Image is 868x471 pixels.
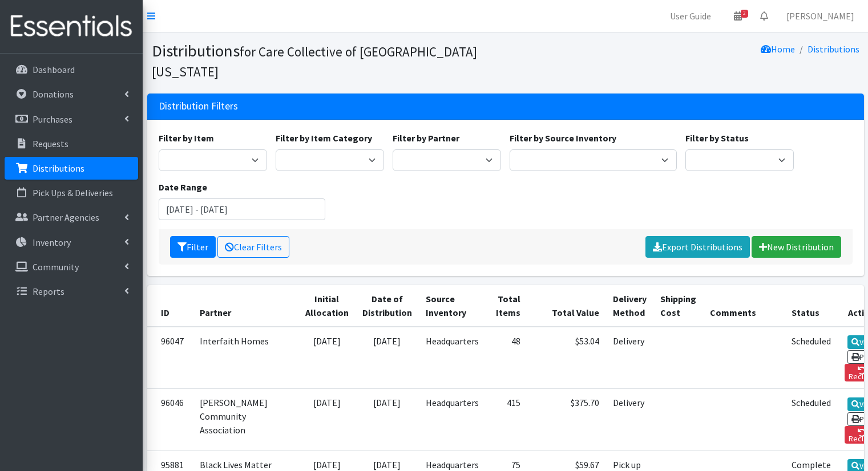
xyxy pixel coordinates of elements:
label: Filter by Source Inventory [510,131,616,145]
th: Total Value [527,285,606,327]
small: for Care Collective of [GEOGRAPHIC_DATA][US_STATE] [152,43,477,80]
a: Reports [5,280,138,303]
a: Export Distributions [645,236,750,258]
td: Delivery [606,327,653,389]
p: Donations [33,88,74,100]
a: Clear Filters [217,236,289,258]
td: 96047 [147,327,193,389]
td: $375.70 [527,389,606,450]
a: Requests [5,132,138,155]
h1: Distributions [152,41,502,80]
label: Filter by Status [685,131,749,145]
p: Community [33,261,79,273]
p: Partner Agencies [33,212,99,223]
a: Distributions [5,157,138,180]
a: Pick Ups & Deliveries [5,181,138,204]
th: Source Inventory [419,285,486,327]
th: Comments [703,285,785,327]
a: Distributions [808,43,859,55]
td: Scheduled [785,327,838,389]
p: Pick Ups & Deliveries [33,187,113,198]
label: Filter by Item Category [276,131,372,145]
td: 96046 [147,389,193,450]
th: Shipping Cost [653,285,703,327]
td: [PERSON_NAME] Community Association [193,389,298,450]
td: 48 [486,327,527,389]
td: Scheduled [785,389,838,450]
a: User Guide [661,5,720,27]
a: Partner Agencies [5,206,138,229]
th: Initial Allocation [298,285,356,327]
td: $53.04 [527,327,606,389]
a: Dashboard [5,58,138,81]
p: Dashboard [33,64,75,75]
th: Date of Distribution [356,285,419,327]
span: 2 [741,10,748,18]
button: Filter [170,236,216,258]
th: Total Items [486,285,527,327]
td: Interfaith Homes [193,327,298,389]
p: Inventory [33,237,71,248]
td: [DATE] [356,389,419,450]
p: Distributions [33,163,84,174]
a: Donations [5,83,138,105]
td: Headquarters [419,327,486,389]
label: Filter by Item [159,131,214,145]
h3: Distribution Filters [159,100,238,112]
p: Reports [33,286,64,297]
a: 2 [725,5,751,27]
th: Delivery Method [606,285,653,327]
a: Community [5,255,138,278]
label: Filter by Partner [393,131,459,145]
label: Date Range [159,180,207,194]
a: [PERSON_NAME] [777,5,863,27]
input: January 1, 2011 - December 31, 2011 [159,198,326,220]
td: Headquarters [419,389,486,450]
a: Inventory [5,231,138,254]
a: New Distribution [752,236,841,258]
td: 415 [486,389,527,450]
img: HumanEssentials [5,7,138,46]
p: Requests [33,138,68,149]
td: [DATE] [356,327,419,389]
th: Status [785,285,838,327]
a: Home [761,43,795,55]
td: Delivery [606,389,653,450]
td: [DATE] [298,327,356,389]
a: Purchases [5,108,138,131]
td: [DATE] [298,389,356,450]
th: ID [147,285,193,327]
p: Purchases [33,113,72,125]
th: Partner [193,285,298,327]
